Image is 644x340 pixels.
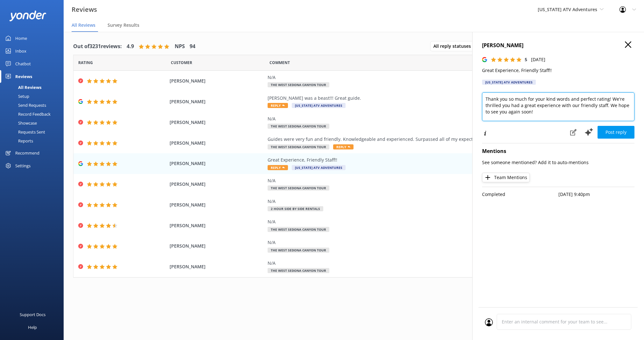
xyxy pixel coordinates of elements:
h4: Out of 3231 reviews: [73,42,122,51]
span: [US_STATE] ATV Adventures [292,165,346,170]
span: The West Sedona Canyon Tour [268,185,329,191]
span: The West Sedona Canyon Tour [268,227,329,232]
div: Chatbot [15,57,31,70]
span: [PERSON_NAME] [170,242,264,250]
h4: [PERSON_NAME] [482,41,634,50]
span: Reply [333,144,353,149]
div: Setup [4,92,29,101]
h4: Mentions [482,147,634,156]
span: Question [269,60,290,66]
p: [DATE] [531,56,545,63]
div: Inbox [15,45,26,57]
div: Reports [4,136,33,145]
textarea: Thank you so much for your kind words and perfect rating! We're thrilled you had a great experien... [482,92,634,121]
a: All Reviews [4,83,64,92]
span: Survey Results [108,22,139,28]
span: 5 [525,56,527,62]
div: N/A [268,198,557,205]
span: The West Sedona Canyon Tour [268,124,329,129]
p: Great Experience, Friendly Staff!! [482,67,634,74]
span: 2 Hour Side by Side Rentals [268,206,323,211]
img: yonder-white-logo.png [10,11,46,21]
div: N/A [268,115,557,122]
span: All reply statuses [433,43,475,50]
span: [PERSON_NAME] [170,77,264,84]
span: Reply [268,103,288,108]
span: [US_STATE] ATV Adventures [538,6,597,12]
span: [PERSON_NAME] [170,119,264,126]
button: Close [625,41,631,48]
span: The West Sedona Canyon Tour [268,248,329,253]
span: Date [171,60,192,66]
div: Help [28,321,37,334]
span: The West Sedona Canyon Tour [268,144,329,149]
h3: Reviews [72,4,97,15]
a: Record Feedback [4,110,64,119]
span: [PERSON_NAME] [170,160,264,167]
div: Settings [15,159,31,172]
div: N/A [268,239,557,246]
span: The West Sedona Canyon Tour [268,82,329,87]
h4: NPS [175,42,185,51]
div: Requests Sent [4,127,45,136]
div: N/A [268,260,557,267]
span: [PERSON_NAME] [170,222,264,229]
div: All Reviews [4,83,41,92]
div: Record Feedback [4,110,51,119]
div: N/A [268,74,557,81]
span: [PERSON_NAME] [170,201,264,208]
span: The West Sedona Canyon Tour [268,268,329,273]
h4: 4.9 [127,42,134,51]
div: [PERSON_NAME] was a beast!!! Great guide. [268,95,557,102]
div: N/A [268,177,557,184]
span: Date [78,60,93,66]
span: [US_STATE] ATV Adventures [292,103,346,108]
span: [PERSON_NAME] [170,140,264,147]
span: [PERSON_NAME] [170,181,264,188]
span: All Reviews [72,22,95,28]
p: See someone mentioned? Add it to auto-mentions [482,159,634,166]
a: Setup [4,92,64,101]
div: Reviews [15,70,32,83]
div: Showcase [4,119,37,127]
a: Send Requests [4,101,64,110]
div: Recommend [15,147,39,159]
div: Guides were very fun and friendly. Knowledgeable and experienced. Surpassed all of my expectation... [268,136,557,143]
div: Send Requests [4,101,46,110]
h4: 94 [190,42,195,51]
button: Post reply [598,126,634,139]
button: Team Mentions [482,173,530,182]
p: [DATE] 9:40pm [558,191,635,198]
img: user_profile.svg [485,318,493,326]
a: Showcase [4,119,64,127]
div: Home [15,32,27,45]
a: Reports [4,136,64,145]
span: [PERSON_NAME] [170,98,264,105]
span: [PERSON_NAME] [170,263,264,270]
div: Great Experience, Friendly Staff!! [268,156,557,163]
div: [US_STATE] ATV Adventures [482,80,536,85]
div: N/A [268,218,557,225]
div: Support Docs [20,308,45,321]
p: Completed [482,191,558,198]
span: Reply [268,165,288,170]
a: Requests Sent [4,127,64,136]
